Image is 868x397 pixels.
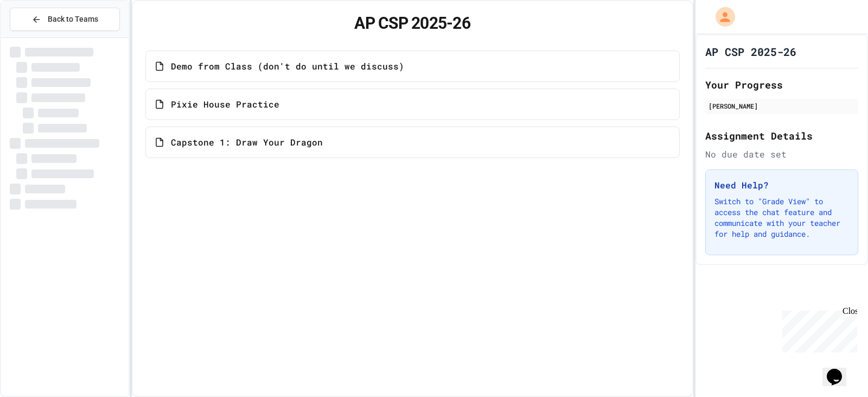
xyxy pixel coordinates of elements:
[705,44,796,59] h1: AP CSP 2025-26
[709,101,855,111] div: [PERSON_NAME]
[10,8,120,31] button: Back to Teams
[48,14,98,25] span: Back to Teams
[145,51,680,82] a: Demo from Class (don't do until we discuss)
[705,128,858,143] h2: Assignment Details
[705,77,858,92] h2: Your Progress
[822,354,857,386] iframe: chat widget
[704,4,738,29] div: My Account
[4,4,75,69] div: Chat with us now!Close
[705,148,858,161] div: No due date set
[714,196,849,240] p: Switch to "Grade View" to access the chat feature and communicate with your teacher for help and ...
[145,14,680,33] h1: AP CSP 2025-26
[145,127,680,158] a: Capstone 1: Draw Your Dragon
[171,98,279,111] span: Pixie House Practice
[778,306,857,352] iframe: chat widget
[171,136,323,149] span: Capstone 1: Draw Your Dragon
[171,60,404,73] span: Demo from Class (don't do until we discuss)
[714,179,849,192] h3: Need Help?
[145,89,680,120] a: Pixie House Practice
